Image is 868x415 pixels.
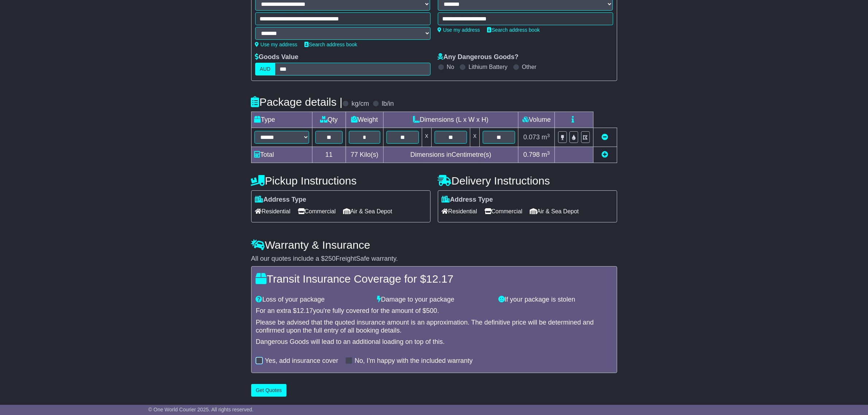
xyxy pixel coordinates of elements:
[484,206,522,217] span: Commercial
[522,63,537,70] label: Other
[426,307,437,314] span: 500
[148,407,254,412] span: © One World Courier 2025. All rights reserved.
[373,296,495,304] div: Damage to your package
[251,175,431,187] h4: Pickup Instructions
[382,100,394,108] label: lb/in
[602,151,608,158] a: Add new item
[255,63,276,75] label: AUD
[438,27,480,33] a: Use my address
[547,133,550,138] sup: 3
[530,206,579,217] span: Air & Sea Depot
[312,147,346,163] td: 11
[251,239,617,251] h4: Warranty & Insurance
[422,128,431,147] td: x
[383,112,518,128] td: Dimensions (L x W x H)
[468,63,507,70] label: Lithium Battery
[255,42,297,47] a: Use my address
[255,53,299,61] label: Goods Value
[346,147,384,163] td: Kilo(s)
[343,206,392,217] span: Air & Sea Depot
[251,112,312,128] td: Type
[447,63,454,70] label: No
[325,255,336,262] span: 250
[256,307,612,315] div: For an extra $ you're fully covered for the amount of $ .
[298,206,336,217] span: Commercial
[255,196,307,204] label: Address Type
[256,338,612,346] div: Dangerous Goods will lead to an additional loading on top of this.
[256,273,612,285] h4: Transit Insurance Coverage for $
[442,206,477,217] span: Residential
[252,296,374,304] div: Loss of your package
[256,319,612,334] div: Please be advised that the quoted insurance amount is an approximation. The definitive price will...
[495,296,616,304] div: If your package is stolen
[251,147,312,163] td: Total
[383,147,518,163] td: Dimensions in Centimetre(s)
[297,307,313,314] span: 12.17
[547,150,550,156] sup: 3
[265,357,338,365] label: Yes, add insurance cover
[255,206,291,217] span: Residential
[351,100,369,108] label: kg/cm
[426,273,454,285] span: 12.17
[470,128,480,147] td: x
[251,384,287,397] button: Get Quotes
[602,133,608,141] a: Remove this item
[355,357,473,365] label: No, I'm happy with the included warranty
[438,175,617,187] h4: Delivery Instructions
[305,42,357,47] a: Search address book
[542,151,550,158] span: m
[251,255,617,263] div: All our quotes include a $ FreightSafe warranty.
[442,196,493,204] label: Address Type
[251,96,343,108] h4: Package details |
[312,112,346,128] td: Qty
[487,27,540,33] a: Search address book
[523,151,540,158] span: 0.798
[351,151,358,158] span: 77
[523,133,540,141] span: 0.073
[438,53,519,61] label: Any Dangerous Goods?
[518,112,555,128] td: Volume
[346,112,384,128] td: Weight
[542,133,550,141] span: m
